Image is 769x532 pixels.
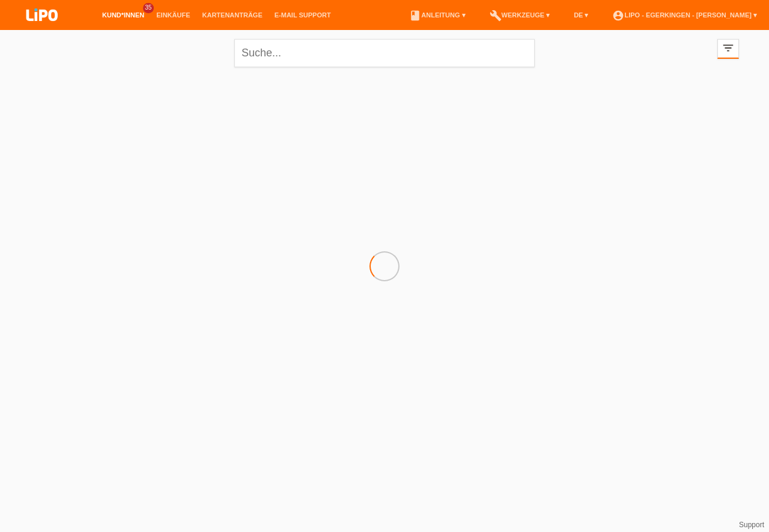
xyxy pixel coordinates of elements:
a: buildWerkzeuge ▾ [484,11,556,19]
input: Suche... [234,39,535,67]
a: Kund*innen [96,11,150,19]
a: Kartenanträge [196,11,269,19]
a: LIPO pay [12,25,72,34]
a: bookAnleitung ▾ [403,11,471,19]
a: DE ▾ [568,11,594,19]
a: E-Mail Support [269,11,337,19]
i: account_circle [612,10,624,22]
i: build [490,10,502,22]
i: filter_list [722,41,735,55]
a: Support [739,521,764,529]
a: account_circleLIPO - Egerkingen - [PERSON_NAME] ▾ [606,11,763,19]
i: book [409,10,421,22]
a: Einkäufe [150,11,196,19]
span: 35 [143,3,154,13]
